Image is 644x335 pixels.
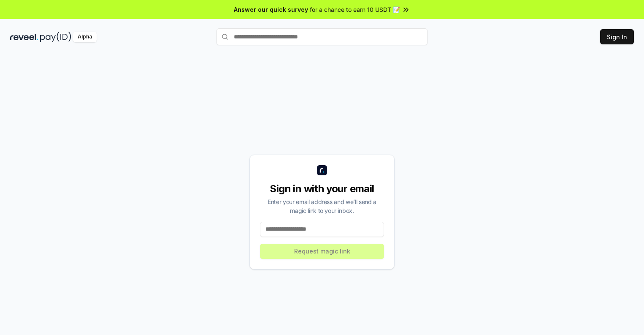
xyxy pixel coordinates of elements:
[234,5,308,14] span: Answer our quick survey
[40,32,71,42] img: pay_id
[260,182,384,196] div: Sign in with your email
[10,32,38,42] img: reveel_dark
[600,29,634,44] button: Sign In
[317,165,327,175] img: logo_small
[310,5,400,14] span: for a chance to earn 10 USDT 📝
[260,197,384,215] div: Enter your email address and we’ll send a magic link to your inbox.
[73,32,97,42] div: Alpha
